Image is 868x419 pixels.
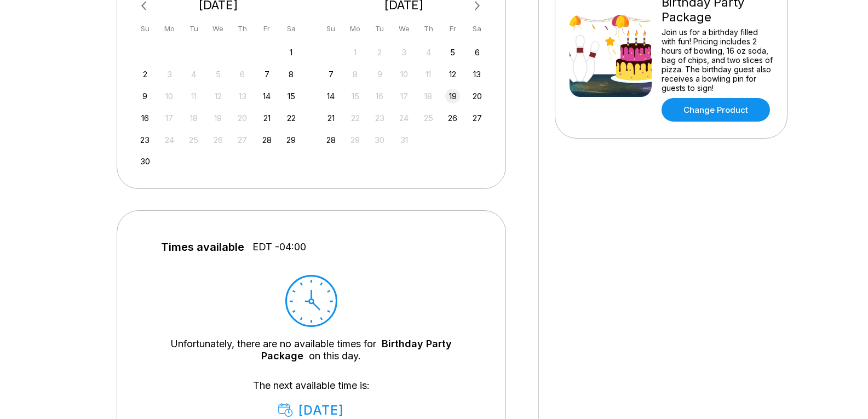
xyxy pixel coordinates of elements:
div: Choose Sunday, November 30th, 2025 [137,154,152,169]
div: Choose Sunday, November 16th, 2025 [137,111,152,125]
div: Not available Wednesday, November 5th, 2025 [211,67,226,82]
div: Not available Thursday, November 27th, 2025 [235,133,250,147]
div: Not available Wednesday, November 19th, 2025 [211,111,226,125]
div: Choose Friday, November 28th, 2025 [260,133,274,147]
div: Not available Monday, December 1st, 2025 [348,45,363,60]
div: Not available Monday, December 29th, 2025 [348,133,363,147]
img: Birthday Party Package [570,15,652,97]
div: Choose Sunday, December 7th, 2025 [324,67,338,82]
div: Choose Saturday, December 20th, 2025 [470,89,485,104]
div: month 2025-12 [322,44,486,147]
div: Not available Thursday, November 6th, 2025 [235,67,250,82]
div: Not available Wednesday, December 17th, 2025 [396,89,411,104]
div: Choose Sunday, December 14th, 2025 [324,89,338,104]
div: Unfortunately, there are no available times for on this day. [150,338,473,362]
div: Not available Tuesday, December 16th, 2025 [372,89,387,104]
div: Not available Wednesday, December 10th, 2025 [396,67,411,82]
div: Choose Saturday, December 6th, 2025 [470,45,485,60]
div: Not available Monday, December 15th, 2025 [348,89,363,104]
div: Not available Monday, December 8th, 2025 [348,67,363,82]
div: Not available Wednesday, December 3rd, 2025 [396,45,411,60]
div: Tu [186,21,201,36]
div: Not available Wednesday, December 31st, 2025 [396,133,411,147]
div: Choose Friday, December 12th, 2025 [445,67,460,82]
div: Choose Friday, December 5th, 2025 [445,45,460,60]
div: Join us for a birthday filled with fun! Pricing includes 2 hours of bowling, 16 oz soda, bag of c... [662,27,773,93]
div: Not available Tuesday, November 18th, 2025 [186,111,201,125]
div: Choose Saturday, November 22nd, 2025 [284,111,298,125]
div: Su [137,21,152,36]
div: Choose Saturday, November 1st, 2025 [284,45,298,60]
div: Not available Thursday, December 11th, 2025 [421,67,436,82]
div: Choose Saturday, December 27th, 2025 [470,111,485,125]
div: Choose Saturday, November 15th, 2025 [284,89,298,104]
div: Not available Tuesday, November 11th, 2025 [186,89,201,104]
div: Sa [470,21,485,36]
div: Not available Tuesday, November 4th, 2025 [186,67,201,82]
div: Choose Sunday, December 28th, 2025 [324,133,338,147]
div: We [396,21,411,36]
div: Choose Friday, December 19th, 2025 [445,89,460,104]
div: Mo [162,21,177,36]
div: Su [324,21,338,36]
div: Not available Tuesday, December 30th, 2025 [372,133,387,147]
div: month 2025-11 [136,44,301,169]
div: Not available Thursday, December 18th, 2025 [421,89,436,104]
div: Th [421,21,436,36]
div: Not available Tuesday, December 23rd, 2025 [372,111,387,125]
a: Birthday Party Package [261,338,452,361]
div: Not available Wednesday, December 24th, 2025 [396,111,411,125]
div: Not available Monday, November 3rd, 2025 [162,67,177,82]
div: [DATE] [278,403,344,418]
div: Th [235,21,250,36]
div: Choose Saturday, December 13th, 2025 [470,67,485,82]
div: Not available Wednesday, November 12th, 2025 [211,89,226,104]
div: Choose Sunday, November 23rd, 2025 [137,133,152,147]
div: Choose Friday, November 7th, 2025 [260,67,274,82]
div: Choose Saturday, November 29th, 2025 [284,133,298,147]
div: Not available Tuesday, November 25th, 2025 [186,133,201,147]
div: Mo [348,21,363,36]
div: Choose Friday, December 26th, 2025 [445,111,460,125]
div: Tu [372,21,387,36]
div: Not available Monday, December 22nd, 2025 [348,111,363,125]
div: Choose Sunday, December 21st, 2025 [324,111,338,125]
div: Choose Sunday, November 9th, 2025 [137,89,152,104]
div: We [211,21,226,36]
div: Not available Monday, November 17th, 2025 [162,111,177,125]
div: Choose Friday, November 21st, 2025 [260,111,274,125]
div: Choose Saturday, November 8th, 2025 [284,67,298,82]
div: Choose Friday, November 14th, 2025 [260,89,274,104]
div: Not available Thursday, November 13th, 2025 [235,89,250,104]
a: Change Product [662,98,770,122]
div: Not available Thursday, December 4th, 2025 [421,45,436,60]
div: Not available Monday, November 10th, 2025 [162,89,177,104]
span: EDT -04:00 [252,241,306,253]
div: Fr [260,21,274,36]
div: Not available Tuesday, December 9th, 2025 [372,67,387,82]
div: Sa [284,21,298,36]
span: Times available [161,241,244,253]
div: Not available Thursday, November 20th, 2025 [235,111,250,125]
div: Fr [445,21,460,36]
div: The next available time is: [150,380,473,418]
div: Not available Tuesday, December 2nd, 2025 [372,45,387,60]
div: Choose Sunday, November 2nd, 2025 [137,67,152,82]
div: Not available Thursday, December 25th, 2025 [421,111,436,125]
div: Not available Wednesday, November 26th, 2025 [211,133,226,147]
div: Not available Monday, November 24th, 2025 [162,133,177,147]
